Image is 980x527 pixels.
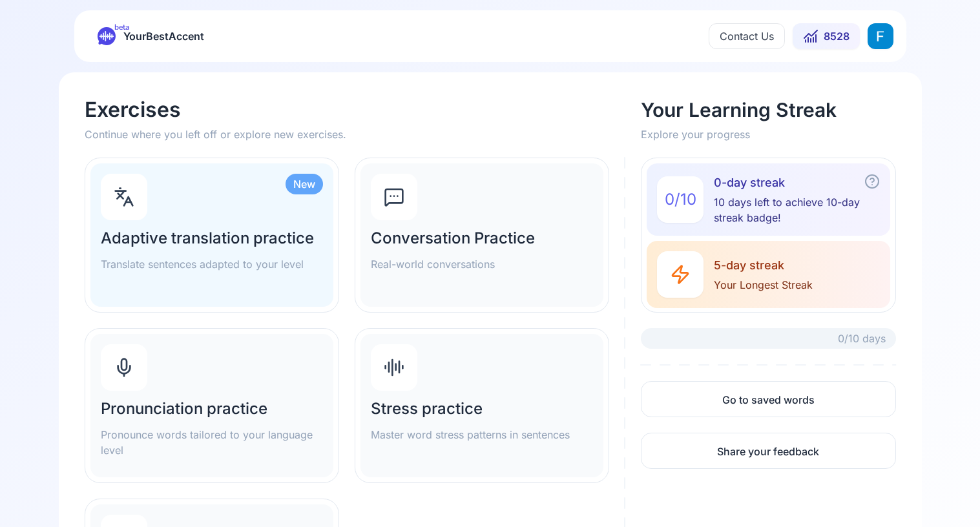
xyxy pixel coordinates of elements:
[665,189,696,210] span: 0 / 10
[101,228,323,249] h2: Adaptive translation practice
[85,158,339,313] a: NewAdaptive translation practiceTranslate sentences adapted to your level
[641,381,895,417] a: Go to saved words
[641,433,895,469] a: Share your feedback
[824,28,850,44] span: 8528
[641,127,895,142] p: Explore your progress
[114,22,129,32] span: beta
[101,398,323,419] h2: Pronunciation practice
[355,158,609,313] a: Conversation PracticeReal-world conversations
[371,228,593,249] h2: Conversation Practice
[101,256,323,272] p: Translate sentences adapted to your level
[371,398,593,419] h2: Stress practice
[714,256,813,274] span: 5-day streak
[85,98,626,121] h1: Exercises
[371,256,593,272] p: Real-world conversations
[641,98,895,121] h2: Your Learning Streak
[286,174,323,194] div: New
[714,174,879,192] span: 0-day streak
[85,127,626,142] p: Continue where you left off or explore new exercises.
[371,427,593,442] p: Master word stress patterns in sentences
[709,23,785,49] button: Contact Us
[87,27,214,45] a: betaYourBestAccent
[868,23,893,49] img: FB
[714,277,813,293] span: Your Longest Streak
[793,23,860,49] button: 8528
[838,331,886,346] span: 0/10 days
[101,427,323,458] p: Pronounce words tailored to your language level
[123,27,204,45] span: YourBestAccent
[85,328,339,483] a: Pronunciation practicePronounce words tailored to your language level
[714,194,879,225] span: 10 days left to achieve 10-day streak badge!
[355,328,609,483] a: Stress practiceMaster word stress patterns in sentences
